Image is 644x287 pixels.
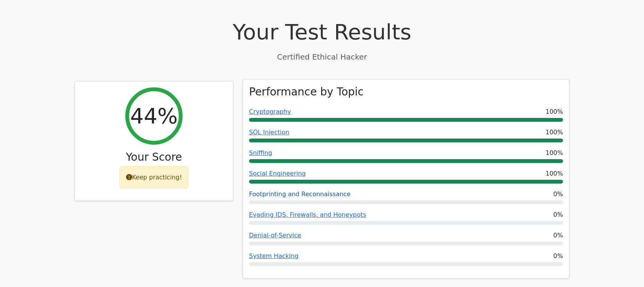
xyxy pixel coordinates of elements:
[74,51,570,63] p: Certified Ethical Hacker
[249,85,364,98] h3: Performance by Topic
[553,231,563,240] span: 0%
[130,103,178,129] h2: 44%
[249,232,301,239] a: Denial-of-Service
[249,108,291,115] a: Cryptography
[249,170,306,177] a: Social Engineering
[545,107,563,116] span: 100%
[81,151,227,164] h3: Your Score
[74,19,570,45] h1: Your Test Results
[120,166,189,189] div: Keep practicing!
[545,148,563,158] span: 100%
[553,252,563,261] span: 0%
[249,252,298,260] a: System Hacking
[249,211,366,218] a: Evading IDS, Firewalls, and Honeypots
[249,129,289,136] a: SQL Injection
[249,190,351,198] a: Footprinting and Reconnaissance
[553,210,563,219] span: 0%
[545,128,563,137] span: 100%
[553,190,563,199] span: 0%
[545,169,563,178] span: 100%
[249,149,272,156] a: Sniffing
